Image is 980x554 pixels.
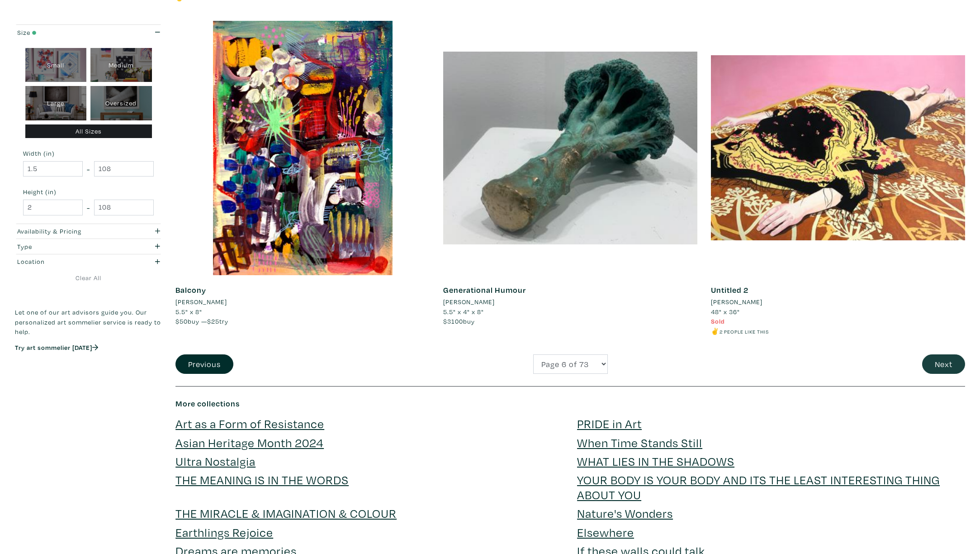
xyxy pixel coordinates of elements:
a: Balcony [175,285,206,295]
a: Nature's Wonders [577,505,673,521]
div: Availability & Pricing [17,226,121,236]
a: Elsewhere [577,524,634,540]
span: Sold [711,317,725,325]
button: Location [15,254,162,269]
a: When Time Stands Still [577,435,702,450]
div: Large [25,86,87,120]
a: Try art sommelier [DATE] [15,343,98,352]
span: buy [443,317,475,325]
small: Height (in) [23,189,154,195]
div: Size [17,28,121,38]
li: [PERSON_NAME] [443,297,495,307]
iframe: Customer reviews powered by Trustpilot [15,361,162,380]
a: [PERSON_NAME] [175,297,430,307]
p: Let one of our art advisors guide you. Our personalized art sommelier service is ready to help. [15,307,162,337]
a: PRIDE in Art [577,415,642,431]
a: THE MIRACLE & IMAGINATION & COLOUR [175,505,397,521]
small: 2 people like this [720,328,769,335]
span: 48" x 36" [711,307,740,316]
a: Art as a Form of Resistance [175,415,324,431]
button: Next [922,354,965,374]
a: WHAT LIES IN THE SHADOWS [577,453,734,469]
a: Generational Humour [443,285,526,295]
a: [PERSON_NAME] [711,297,965,307]
a: YOUR BODY IS YOUR BODY AND ITS THE LEAST INTERESTING THING ABOUT YOU [577,472,940,502]
span: $3100 [443,317,463,325]
a: [PERSON_NAME] [443,297,697,307]
div: Small [25,48,87,82]
span: - [87,201,90,214]
div: Location [17,257,121,267]
div: Oversized [90,86,152,120]
button: Previous [175,354,233,374]
button: Type [15,239,162,254]
span: buy — try [175,317,228,325]
li: ✌️ [711,326,965,336]
h6: More collections [175,399,965,409]
button: Availability & Pricing [15,224,162,239]
a: Untitled 2 [711,285,748,295]
div: Medium [90,48,152,82]
span: 5.5" x 8" [175,307,202,316]
a: Asian Heritage Month 2024 [175,435,324,450]
span: - [87,163,90,175]
a: Clear All [15,273,162,283]
li: [PERSON_NAME] [711,297,762,307]
div: Type [17,242,121,252]
div: All Sizes [25,124,152,138]
span: $50 [175,317,188,325]
small: Width (in) [23,150,154,157]
a: Ultra Nostalgia [175,453,256,469]
a: THE MEANING IS IN THE WORDS [175,472,349,487]
span: $25 [207,317,219,325]
button: Size [15,25,162,40]
a: Earthlings Rejoice [175,524,273,540]
li: [PERSON_NAME] [175,297,227,307]
span: 5.5" x 4" x 8" [443,307,484,316]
